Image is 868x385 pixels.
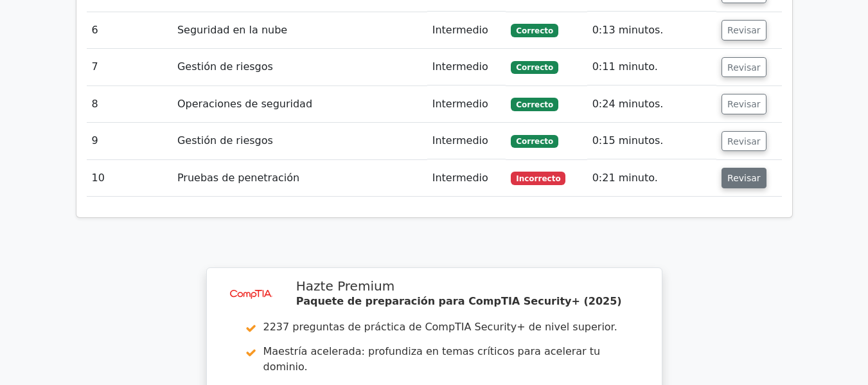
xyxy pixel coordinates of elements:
[516,137,553,146] font: Correcto
[432,98,488,110] font: Intermedio
[592,134,664,147] font: 0:15 minutos.
[177,60,273,73] font: Gestión de riesgos
[722,168,766,188] button: Revisar
[592,172,658,184] font: 0:21 minuto.
[722,20,766,40] button: Revisar
[592,60,658,73] font: 0:11 minuto.
[432,24,488,36] font: Intermedio
[177,98,312,110] font: Operaciones de seguridad
[516,100,553,109] font: Correcto
[727,136,761,146] font: Revisar
[92,172,105,184] font: 10
[177,134,273,147] font: Gestión de riesgos
[432,172,488,184] font: Intermedio
[516,26,553,35] font: Correcto
[727,173,761,183] font: Revisar
[727,62,761,72] font: Revisar
[516,63,553,72] font: Correcto
[92,98,98,110] font: 8
[722,94,766,114] button: Revisar
[177,172,299,184] font: Pruebas de penetración
[92,60,98,73] font: 7
[592,24,664,36] font: 0:13 minutos.
[727,99,761,109] font: Revisar
[92,134,98,147] font: 9
[722,57,766,78] button: Revisar
[722,131,766,152] button: Revisar
[177,24,287,36] font: Seguridad en la nube
[432,60,488,73] font: Intermedio
[92,24,98,36] font: 6
[592,98,664,110] font: 0:24 minutos.
[432,134,488,147] font: Intermedio
[516,174,560,183] font: Incorrecto
[727,25,761,35] font: Revisar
